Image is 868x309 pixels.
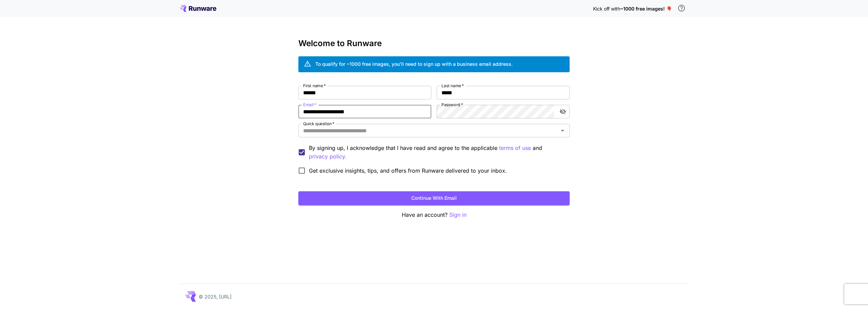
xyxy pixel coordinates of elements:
p: privacy policy. [309,152,347,161]
span: ~1000 free images! 🎈 [620,6,672,12]
label: Quick question [303,121,334,127]
span: Get exclusive insights, tips, and offers from Runware delivered to your inbox. [309,167,507,175]
label: Email [303,102,316,108]
label: Last name [441,83,464,89]
p: © 2025, [URL] [199,293,232,300]
span: Kick off with [593,6,620,12]
p: By signing up, I acknowledge that I have read and agree to the applicable and [309,144,564,161]
p: Have an account? [298,211,570,219]
button: toggle password visibility [557,105,569,118]
button: In order to qualify for free credit, you need to sign up with a business email address and click ... [675,1,688,15]
button: By signing up, I acknowledge that I have read and agree to the applicable and privacy policy. [499,144,531,152]
h3: Welcome to Runware [298,39,570,48]
label: First name [303,83,326,89]
button: Sign in [449,211,467,219]
button: By signing up, I acknowledge that I have read and agree to the applicable terms of use and [309,152,347,161]
p: terms of use [499,144,531,152]
label: Password [441,102,463,108]
button: Open [558,126,567,135]
div: To qualify for ~1000 free images, you’ll need to sign up with a business email address. [315,60,513,67]
button: Continue with email [298,191,570,205]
